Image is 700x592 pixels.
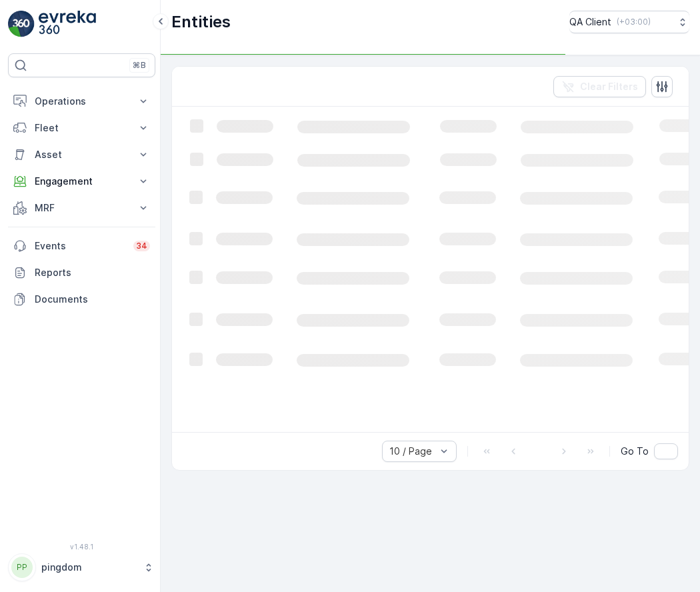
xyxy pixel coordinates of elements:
[41,561,137,574] p: pingdom
[569,15,611,29] p: QA Client
[136,241,147,251] p: 34
[35,266,150,279] p: Reports
[617,17,651,27] p: ( +03:00 )
[8,553,155,581] button: PPpingdom
[35,175,129,188] p: Engagement
[8,543,155,551] span: v 1.48.1
[35,95,129,108] p: Operations
[580,80,638,93] p: Clear Filters
[133,60,146,71] p: ⌘B
[39,11,96,37] img: logo_light-DOdMpM7g.png
[8,11,35,37] img: logo
[171,11,231,33] p: Entities
[8,259,155,286] a: Reports
[35,201,129,215] p: MRF
[8,115,155,141] button: Fleet
[621,445,649,458] span: Go To
[35,148,129,161] p: Asset
[35,293,150,306] p: Documents
[569,11,689,33] button: QA Client(+03:00)
[8,195,155,221] button: MRF
[553,76,646,97] button: Clear Filters
[8,88,155,115] button: Operations
[8,233,155,259] a: Events34
[35,239,125,253] p: Events
[35,121,129,135] p: Fleet
[11,557,33,578] div: PP
[8,286,155,313] a: Documents
[8,168,155,195] button: Engagement
[8,141,155,168] button: Asset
